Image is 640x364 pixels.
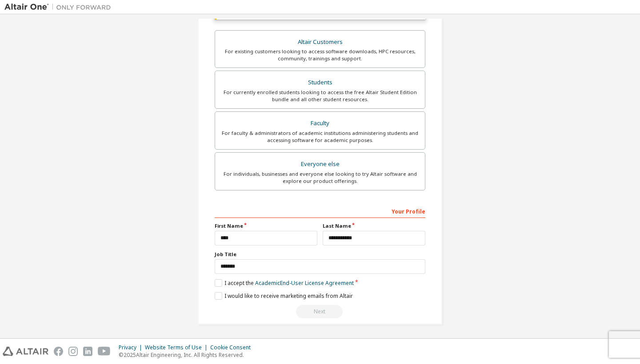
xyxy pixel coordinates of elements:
div: Your Profile [215,204,425,218]
label: First Name [215,222,317,229]
div: Privacy [119,344,145,351]
label: Job Title [215,251,425,258]
div: Students [220,76,420,89]
div: For existing customers looking to access software downloads, HPC resources, community, trainings ... [220,48,420,62]
img: Altair One [4,3,116,12]
img: linkedin.svg [83,347,92,356]
img: altair_logo.svg [3,347,48,356]
div: For individuals, businesses and everyone else looking to try Altair software and explore our prod... [220,170,420,185]
div: Altair Customers [220,36,420,48]
img: youtube.svg [98,347,111,356]
div: Cookie Consent [210,344,256,351]
div: Website Terms of Use [145,344,210,351]
label: Last Name [323,222,425,229]
div: Provide a valid email to continue [215,305,425,318]
div: Everyone else [220,158,420,170]
label: I accept the [215,279,354,287]
a: Academic End-User License Agreement [255,279,354,287]
div: Faculty [220,117,420,130]
label: I would like to receive marketing emails from Altair [215,292,353,300]
p: © 2025 Altair Engineering, Inc. All Rights Reserved. [119,351,256,359]
img: facebook.svg [54,347,63,356]
div: For faculty & administrators of academic institutions administering students and accessing softwa... [220,130,420,144]
img: instagram.svg [68,347,78,356]
div: For currently enrolled students looking to access the free Altair Student Edition bundle and all ... [220,89,420,103]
